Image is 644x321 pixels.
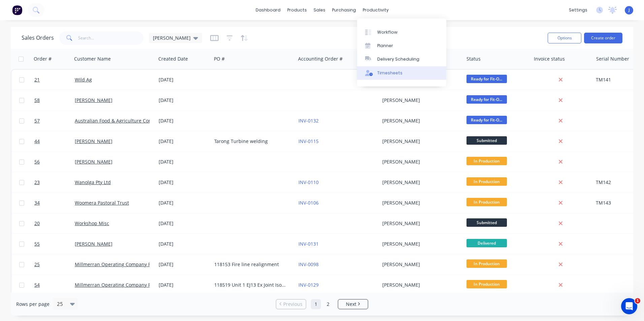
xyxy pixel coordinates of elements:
a: 56 [34,152,75,172]
a: 44 [34,131,75,151]
span: 54 [34,282,40,288]
div: Workflow [377,29,397,35]
div: 118153 Fire line realignment [214,261,289,268]
span: 57 [34,117,40,124]
div: [DATE] [159,200,209,206]
div: Delivery Scheduling [377,56,419,62]
span: Ready for Fit-O... [466,75,507,83]
a: 54 [34,275,75,295]
span: 56 [34,158,40,165]
div: [PERSON_NAME] [382,282,457,288]
div: Accounting Order # [298,56,343,62]
a: Wanolga Pty Ltd [75,179,111,185]
a: Previous page [276,301,306,308]
span: 44 [34,138,40,145]
div: [PERSON_NAME] [382,241,457,247]
span: In Production [466,280,507,288]
div: [DATE] [159,282,209,288]
div: Serial Number [596,56,629,62]
div: sales [310,5,329,15]
div: Status [466,56,481,62]
a: Millmerran Operating Company Pty Ltd [75,282,163,288]
div: Timesheets [377,70,402,76]
span: In Production [466,198,507,206]
span: Rows per page [16,301,50,308]
div: purchasing [329,5,359,15]
div: [PERSON_NAME] [382,200,457,206]
a: INV-0132 [298,117,319,124]
span: J [629,7,630,13]
a: 55 [34,234,75,254]
a: INV-0131 [298,241,319,247]
a: 21 [34,70,75,90]
a: Page 1 is your current page [311,299,321,309]
div: Invoice status [534,56,565,62]
div: [PERSON_NAME] [382,220,457,227]
a: Wild Ag [75,76,92,83]
span: Ready for Fit-O... [466,116,507,124]
div: [DATE] [159,158,209,165]
a: 58 [34,90,75,110]
span: Submitted [466,218,507,227]
a: Planner [357,39,446,52]
span: 1 [635,298,640,304]
ul: Pagination [273,299,371,309]
a: 20 [34,213,75,234]
div: [DATE] [159,241,209,247]
div: [DATE] [159,179,209,186]
div: [DATE] [159,261,209,268]
div: Tarong Turbine welding [214,138,289,145]
span: In Production [466,177,507,186]
span: 21 [34,76,40,83]
span: [PERSON_NAME] [153,34,191,41]
a: Millmerran Operating Company Pty Ltd [75,261,163,267]
span: 20 [34,220,40,227]
a: Page 2 [323,299,333,309]
div: [DATE] [159,76,209,83]
iframe: Intercom live chat [621,298,637,314]
div: [PERSON_NAME] [382,158,457,165]
span: 23 [34,179,40,186]
div: Order # [34,56,52,62]
div: Created Date [158,56,188,62]
a: Delivery Scheduling [357,52,446,66]
span: Previous [283,301,302,308]
div: settings [566,5,591,15]
input: Search... [78,31,144,45]
a: Next page [338,301,368,308]
h1: Sales Orders [22,35,54,41]
span: 58 [34,97,40,104]
img: Factory [12,5,22,15]
a: 23 [34,172,75,192]
div: [PERSON_NAME] [382,97,457,104]
a: Workflow [357,25,446,39]
div: Customer Name [74,56,111,62]
div: 118519 Unit 1 EJ13 Ex Joint Isomembrane [214,282,289,288]
span: In Production [466,259,507,268]
span: 34 [34,200,40,206]
div: [DATE] [159,138,209,145]
a: Workshop Misc [75,220,109,226]
a: 57 [34,111,75,131]
div: [PERSON_NAME] [382,179,457,186]
div: Planner [377,43,393,49]
a: INV-0106 [298,200,319,206]
div: [DATE] [159,117,209,124]
div: PO # [214,56,225,62]
a: Australian Food & Agriculture Company Pty Ltd [75,117,181,124]
a: Woomera Pastoral Trust [75,200,129,206]
a: [PERSON_NAME] [75,241,112,247]
a: INV-0115 [298,138,319,144]
span: Next [346,301,356,308]
button: Create order [584,33,622,43]
span: 55 [34,241,40,247]
span: Ready for Fit-O... [466,95,507,104]
a: dashboard [252,5,284,15]
span: Submitted [466,136,507,145]
a: Timesheets [357,66,446,80]
a: 34 [34,193,75,213]
button: Options [548,33,581,43]
span: 25 [34,261,40,268]
a: [PERSON_NAME] [75,158,112,165]
a: INV-0129 [298,282,319,288]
